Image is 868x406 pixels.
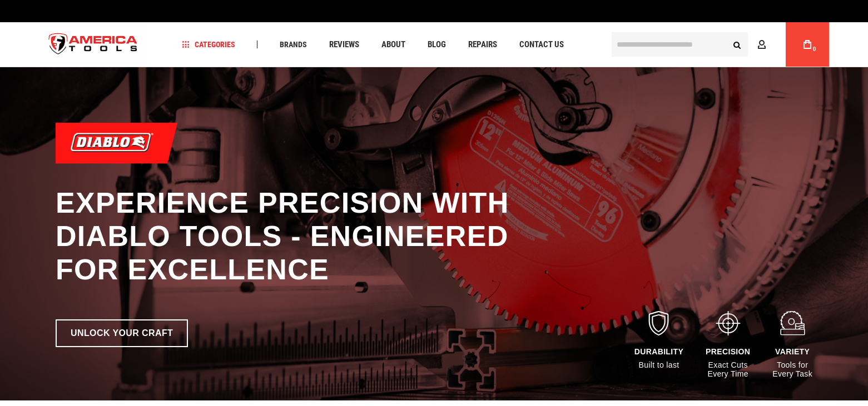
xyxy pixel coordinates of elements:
[182,41,235,48] span: Categories
[634,347,683,369] div: Built to last
[56,186,556,286] h1: Experience Precision with Diablo Tools - Engineered for Excellence
[772,347,812,378] div: Tools for Every Task
[56,123,178,164] img: Diablo logo
[727,34,748,55] button: Search
[468,41,497,49] span: Repairs
[275,37,312,52] a: Brands
[423,37,451,52] a: Blog
[39,24,147,66] img: America Tools
[428,41,446,49] span: Blog
[514,37,569,52] a: Contact Us
[39,24,147,66] a: store logo
[813,46,816,52] span: 0
[706,347,750,378] div: Exact Cuts Every Time
[376,37,410,52] a: About
[797,22,818,67] a: 0
[381,41,405,49] span: About
[329,41,359,49] span: Reviews
[177,37,240,52] a: Categories
[706,347,750,356] div: PRECISION
[56,319,188,347] a: Unlock Your Craft
[280,41,307,48] span: Brands
[463,37,502,52] a: Repairs
[634,347,683,356] div: DURABILITY
[772,347,812,356] div: VARIETY
[519,41,564,49] span: Contact Us
[324,37,364,52] a: Reviews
